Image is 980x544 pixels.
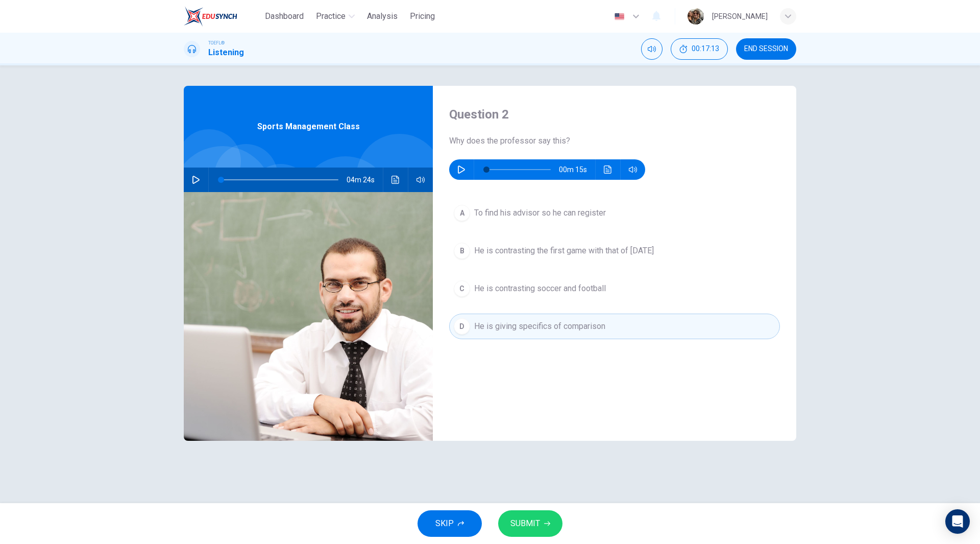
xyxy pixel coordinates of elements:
[208,39,225,46] span: TOEFL®
[316,10,346,22] span: Practice
[454,205,470,221] div: A
[474,207,606,219] span: To find his advisor so he can register
[474,282,606,295] span: He is contrasting soccer and football
[744,45,788,53] span: END SESSION
[736,38,796,60] button: END SESSION
[367,10,398,22] span: Analysis
[363,7,402,26] button: Analysis
[347,168,383,192] span: 04m 24s
[454,318,470,335] div: D
[449,106,780,123] h4: Question 2
[265,10,304,22] span: Dashboard
[312,7,359,26] button: Practice
[945,509,970,534] div: Open Intercom Messenger
[387,168,404,192] button: Click to see the audio transcription
[559,159,595,180] span: 00m 15s
[671,38,728,60] div: Hide
[641,38,663,60] div: Mute
[454,243,470,259] div: B
[261,7,308,26] button: Dashboard
[208,46,244,59] h1: Listening
[454,280,470,297] div: C
[406,7,439,26] button: Pricing
[184,6,261,27] a: EduSynch logo
[449,314,780,339] button: DHe is giving specifics of comparison
[712,10,768,22] div: [PERSON_NAME]
[671,38,728,60] button: 00:17:13
[449,135,780,147] span: Why does the professor say this?
[435,516,454,531] span: SKIP
[449,276,780,301] button: CHe is contrasting soccer and football
[688,8,704,25] img: Profile picture
[510,516,540,531] span: SUBMIT
[449,238,780,264] button: BHe is contrasting the first game with that of [DATE]
[474,320,605,333] span: He is giving specifics of comparison
[474,245,654,257] span: He is contrasting the first game with that of [DATE]
[184,6,237,27] img: EduSynch logo
[449,200,780,226] button: ATo find his advisor so he can register
[257,121,360,133] span: Sports Management Class
[692,45,719,53] span: 00:17:13
[184,192,433,441] img: Sports Management Class
[613,13,626,20] img: en
[600,159,616,180] button: Click to see the audio transcription
[498,510,562,537] button: SUBMIT
[418,510,482,537] button: SKIP
[410,10,435,22] span: Pricing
